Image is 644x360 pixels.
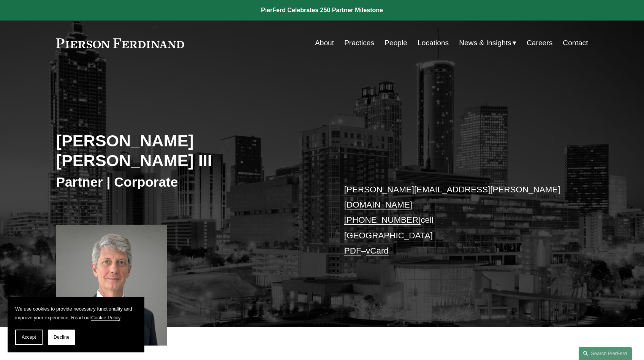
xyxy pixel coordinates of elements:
[344,246,361,255] a: PDF
[527,36,552,50] a: Careers
[459,36,511,50] span: News & Insights
[22,335,36,340] span: Accept
[15,330,43,345] button: Accept
[344,185,560,209] a: [PERSON_NAME][EMAIL_ADDRESS][PERSON_NAME][DOMAIN_NAME]
[344,182,566,259] p: cell [GEOGRAPHIC_DATA] –
[91,315,120,320] a: Cookie Policy
[344,215,421,225] a: [PHONE_NUMBER]
[579,347,632,360] a: Search this site
[56,174,322,190] h3: Partner | Corporate
[366,246,389,255] a: vCard
[418,36,449,50] a: Locations
[48,330,75,345] button: Decline
[315,36,334,50] a: About
[54,335,70,340] span: Decline
[56,131,322,171] h2: [PERSON_NAME] [PERSON_NAME] III
[563,36,588,50] a: Contact
[8,297,144,352] section: Cookie banner
[15,304,137,322] p: We use cookies to provide necessary functionality and improve your experience. Read our .
[459,36,516,50] a: folder dropdown
[344,36,374,50] a: Practices
[385,36,407,50] a: People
